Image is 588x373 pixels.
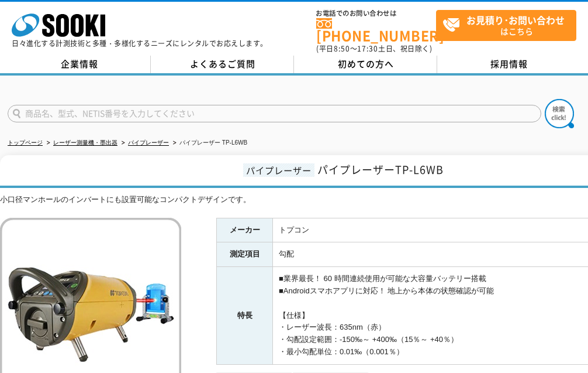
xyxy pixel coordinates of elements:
[545,99,574,128] img: btn_search.png
[466,13,565,27] strong: お見積り･お問い合わせ
[8,139,43,146] a: トップページ
[334,43,350,54] span: 8:50
[217,267,273,365] th: 特長
[316,10,436,17] span: お電話でのお問い合わせは
[437,56,580,73] a: 採用情報
[12,40,268,47] p: 日々進化する計測技術と多種・多様化するニーズにレンタルでお応えします。
[217,242,273,267] th: 測定項目
[294,56,437,73] a: 初めての方へ
[442,11,576,40] span: はこちら
[217,218,273,242] th: メーカー
[316,18,436,42] a: [PHONE_NUMBER]
[128,139,169,146] a: パイプレーザー
[357,43,378,54] span: 17:30
[53,139,117,146] a: レーザー測量機・墨出器
[243,163,314,177] span: パイプレーザー
[8,105,541,122] input: 商品名、型式、NETIS番号を入力してください
[436,10,576,41] a: お見積り･お問い合わせはこちら
[338,57,394,70] span: 初めての方へ
[151,56,294,73] a: よくあるご質問
[171,137,247,149] li: パイプレーザー TP-L6WB
[8,56,151,73] a: 企業情報
[317,162,444,177] span: パイプレーザーTP-L6WB
[316,43,432,54] span: (平日 ～ 土日、祝日除く)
